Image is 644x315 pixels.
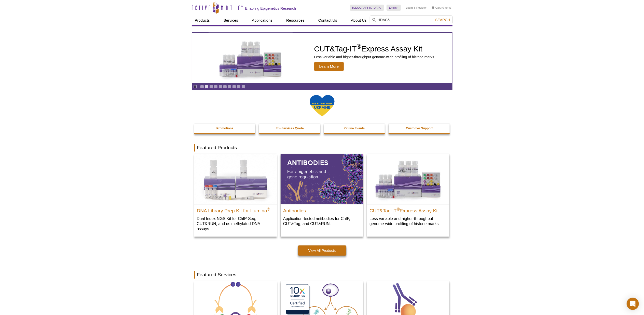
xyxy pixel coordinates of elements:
a: Go to slide 2 [205,85,209,89]
p: Application-tested antibodies for ChIP, CUT&Tag, and CUT&RUN. [283,216,361,226]
a: English [387,5,401,11]
a: Products [192,16,213,25]
a: Go to slide 3 [209,85,213,89]
a: Go to slide 5 [218,85,222,89]
span: Learn More [314,62,344,71]
a: Go to slide 4 [214,85,218,89]
h2: Featured Products [194,144,450,152]
a: CUT&Tag-IT® Express Assay Kit CUT&Tag-IT®Express Assay Kit Less variable and higher-throughput ge... [367,154,449,231]
a: Resources [283,16,308,25]
a: CUT&Tag-IT Express Assay Kit CUT&Tag-IT®Express Assay Kit Less variable and higher-throughput gen... [192,33,452,83]
a: Go to slide 1 [200,85,204,89]
img: We Stand With Ukraine [309,94,335,117]
img: All Antibodies [281,154,363,204]
sup: ® [397,207,400,211]
a: Go to slide 9 [237,85,241,89]
strong: Epi-Services Quote [276,127,304,130]
strong: Promotions [216,127,234,130]
p: Less variable and higher-throughput genome-wide profiling of histone marks [314,55,434,59]
a: Services [221,16,241,25]
h2: Enabling Epigenetics Research [245,6,296,11]
a: Epi-Services Quote [259,124,321,133]
a: Toggle autoplay [193,85,197,89]
a: DNA Library Prep Kit for Illumina DNA Library Prep Kit for Illumina® Dual Index NGS Kit for ChIP-... [194,154,277,236]
li: | [414,5,415,11]
a: Login [406,6,413,9]
a: Applications [249,16,276,25]
h2: Featured Services [194,271,450,279]
strong: Customer Support [406,127,433,130]
a: Go to slide 6 [223,85,227,89]
a: Go to slide 7 [228,85,231,89]
a: Go to slide 10 [241,85,245,89]
input: Keyword, Cat. No. [370,16,453,24]
img: Your Cart [432,6,434,9]
a: Go to slide 8 [232,85,236,89]
strong: Online Events [344,127,365,130]
img: DNA Library Prep Kit for Illumina [194,154,277,204]
a: About Us [348,16,370,25]
a: [GEOGRAPHIC_DATA] [350,5,384,11]
a: All Antibodies Antibodies Application-tested antibodies for ChIP, CUT&Tag, and CUT&RUN. [281,154,363,231]
h2: Antibodies [283,206,361,213]
img: CUT&Tag-IT® Express Assay Kit [367,154,449,204]
h2: CUT&Tag-IT Express Assay Kit [369,206,447,213]
a: Register [416,6,427,9]
article: CUT&Tag-IT Express Assay Kit [192,33,452,83]
h2: DNA Library Prep Kit for Illumina [197,206,274,213]
a: Promotions [194,124,256,133]
img: CUT&Tag-IT Express Assay Kit [209,30,293,86]
span: Search [435,18,450,22]
h2: CUT&Tag-IT Express Assay Kit [314,45,434,53]
a: Customer Support [389,124,450,133]
a: Cart [432,6,441,9]
div: Open Intercom Messenger [627,298,639,310]
p: Dual Index NGS Kit for ChIP-Seq, CUT&RUN, and ds methylated DNA assays. [197,216,274,231]
a: View All Products [298,245,346,256]
a: Online Events [324,124,386,133]
p: Less variable and higher-throughput genome-wide profiling of histone marks​. [369,216,447,226]
sup: ® [357,43,361,50]
a: Contact Us [315,16,340,25]
li: (0 items) [432,5,453,11]
button: Search [434,18,451,22]
sup: ® [267,207,270,211]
